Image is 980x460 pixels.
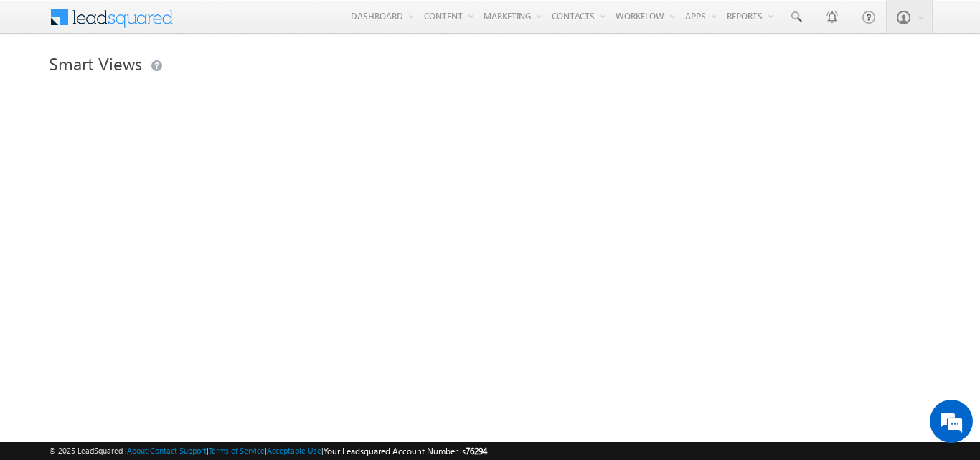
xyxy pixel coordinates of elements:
a: Acceptable Use [267,446,321,455]
a: Terms of Service [209,446,265,455]
a: Contact Support [150,446,207,455]
span: 76294 [466,446,487,456]
span: © 2025 LeadSquared | | | | | [49,444,487,458]
a: About [127,446,148,455]
span: Your Leadsquared Account Number is [324,446,487,456]
span: Smart Views [49,52,142,75]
